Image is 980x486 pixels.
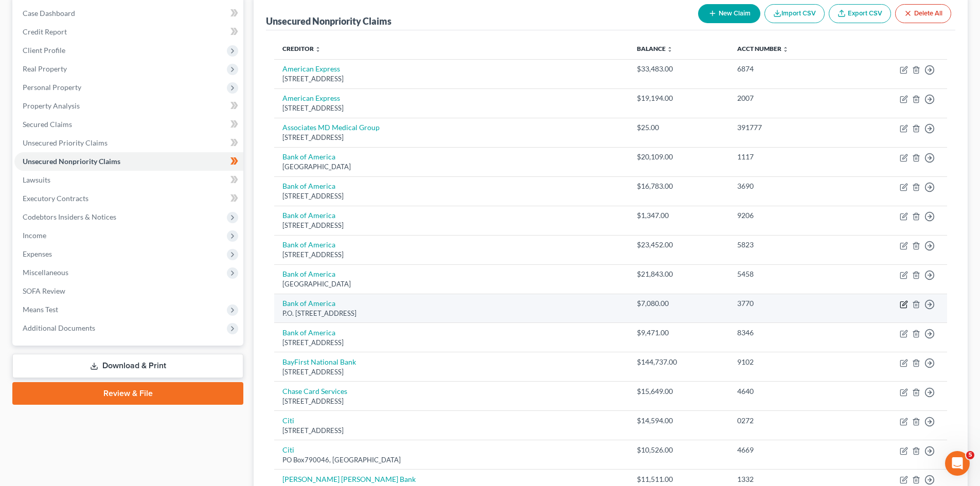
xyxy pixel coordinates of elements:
[637,64,720,74] div: $33,483.00
[14,282,243,300] a: SOFA Review
[14,23,243,41] a: Credit Report
[945,451,970,476] iframe: Intercom live chat
[737,240,841,250] div: 5823
[637,416,720,426] div: $14,594.00
[282,475,416,483] a: [PERSON_NAME] [PERSON_NAME] Bank
[737,269,841,279] div: 5458
[637,328,720,338] div: $9,471.00
[637,122,720,133] div: $25.00
[737,45,789,52] a: Acct Number unfold_more
[282,416,294,425] a: Citi
[23,83,81,92] span: Personal Property
[282,269,335,278] a: Bank of America
[23,64,67,73] span: Real Property
[282,309,620,318] div: P.O. [STREET_ADDRESS]
[282,240,335,249] a: Bank of America
[23,175,50,184] span: Lawsuits
[282,191,620,201] div: [STREET_ADDRESS]
[23,9,75,17] span: Case Dashboard
[737,474,841,484] div: 1332
[282,367,620,377] div: [STREET_ADDRESS]
[282,338,620,348] div: [STREET_ADDRESS]
[266,15,391,27] div: Unsecured Nonpriority Claims
[23,305,58,314] span: Means Test
[282,279,620,289] div: [GEOGRAPHIC_DATA]
[637,210,720,221] div: $1,347.00
[282,250,620,260] div: [STREET_ADDRESS]
[637,386,720,397] div: $15,649.00
[14,134,243,152] a: Unsecured Priority Claims
[895,4,951,23] button: Delete All
[23,212,116,221] span: Codebtors Insiders & Notices
[282,74,620,84] div: [STREET_ADDRESS]
[637,181,720,191] div: $16,783.00
[737,386,841,397] div: 4640
[282,221,620,230] div: [STREET_ADDRESS]
[315,46,321,52] i: unfold_more
[829,4,891,23] a: Export CSV
[23,268,68,277] span: Miscellaneous
[23,138,108,147] span: Unsecured Priority Claims
[637,269,720,279] div: $21,843.00
[23,157,120,166] span: Unsecured Nonpriority Claims
[637,474,720,484] div: $11,511.00
[282,426,620,436] div: [STREET_ADDRESS]
[282,152,335,161] a: Bank of America
[737,122,841,133] div: 391777
[12,382,243,405] a: Review & File
[737,445,841,455] div: 4669
[282,445,294,454] a: Citi
[23,286,65,295] span: SOFA Review
[637,93,720,103] div: $19,194.00
[282,45,321,52] a: Creditor unfold_more
[14,189,243,208] a: Executory Contracts
[14,152,243,171] a: Unsecured Nonpriority Claims
[23,46,65,55] span: Client Profile
[23,231,46,240] span: Income
[282,123,380,132] a: Associates MD Medical Group
[23,194,88,203] span: Executory Contracts
[637,152,720,162] div: $20,109.00
[23,120,72,129] span: Secured Claims
[23,249,52,258] span: Expenses
[282,328,335,337] a: Bank of America
[737,357,841,367] div: 9102
[23,101,80,110] span: Property Analysis
[14,97,243,115] a: Property Analysis
[14,115,243,134] a: Secured Claims
[282,211,335,220] a: Bank of America
[737,64,841,74] div: 6874
[23,27,67,36] span: Credit Report
[667,46,673,52] i: unfold_more
[282,94,340,102] a: American Express
[23,323,95,332] span: Additional Documents
[282,455,620,465] div: PO Box790046, [GEOGRAPHIC_DATA]
[966,451,974,459] span: 5
[282,397,620,406] div: [STREET_ADDRESS]
[14,4,243,23] a: Case Dashboard
[282,299,335,308] a: Bank of America
[14,171,243,189] a: Lawsuits
[637,45,673,52] a: Balance unfold_more
[737,181,841,191] div: 3690
[737,298,841,309] div: 3770
[737,210,841,221] div: 9206
[737,416,841,426] div: 0272
[637,445,720,455] div: $10,526.00
[282,133,620,142] div: [STREET_ADDRESS]
[637,357,720,367] div: $144,737.00
[282,182,335,190] a: Bank of America
[637,240,720,250] div: $23,452.00
[12,354,243,378] a: Download & Print
[282,64,340,73] a: American Express
[282,357,356,366] a: BayFirst National Bank
[764,4,825,23] button: Import CSV
[637,298,720,309] div: $7,080.00
[698,4,760,23] button: New Claim
[737,328,841,338] div: 8346
[737,93,841,103] div: 2007
[737,152,841,162] div: 1117
[782,46,789,52] i: unfold_more
[282,103,620,113] div: [STREET_ADDRESS]
[282,387,347,395] a: Chase Card Services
